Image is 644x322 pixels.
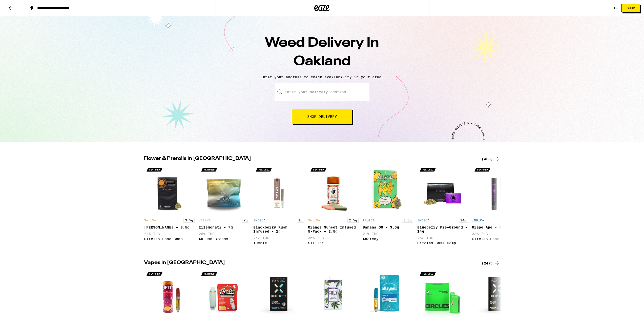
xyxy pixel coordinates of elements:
[307,115,337,118] span: Shop Delivery
[417,165,468,215] img: Circles Base Camp - Blueberry Pre-Ground - 14g
[253,236,304,240] p: 24% THC
[253,225,304,233] div: Blackberry Kush Infused - 1g
[472,219,484,222] p: INDICA
[144,165,195,248] div: Open page for Gush Rush - 3.5g from Circles Base Camp
[482,260,500,266] a: (247)
[363,269,413,319] img: Allswell - Biscotti - 1g
[363,219,375,222] p: INDICA
[363,232,413,236] p: 21% THC
[482,156,500,162] a: (458)
[472,232,523,236] p: 33% THC
[472,165,523,248] div: Open page for Grape Ape - 1g from Circles Base Camp
[144,165,195,215] img: Circles Base Camp - Gush Rush - 3.5g
[618,4,644,12] a: Shop
[308,219,320,222] p: SATIVA
[417,165,468,248] div: Open page for Blueberry Pre-Ground - 14g from Circles Base Camp
[234,34,411,71] h1: Weed Delivery In
[417,241,468,245] div: Circles Base Camp
[144,219,156,222] p: SATIVA
[297,218,304,223] p: 1g
[144,156,475,162] h2: Flower & Prerolls in [GEOGRAPHIC_DATA]
[472,165,523,215] img: Circles Base Camp - Grape Ape - 1g
[292,109,352,124] button: Shop Delivery
[606,7,618,10] a: Log In
[199,219,211,222] p: SATIVA
[472,225,523,229] div: Grape Ape - 1g
[417,269,468,319] img: Circles Base Camp - Apple Fritter AIO - 1g
[144,237,195,241] div: Circles Base Camp
[242,218,249,223] p: 7g
[363,165,413,248] div: Open page for Banana OG - 3.5g from Anarchy
[417,219,429,222] p: INDICA
[199,232,249,236] p: 26% THC
[5,75,639,79] p: Enter your address to check availability in your area.
[199,225,249,229] div: Illemonati - 7g
[417,225,468,233] div: Blueberry Pre-Ground - 14g
[253,165,304,248] div: Open page for Blackberry Kush Infused - 1g from Tumble
[308,165,359,215] img: STIIIZY - Orange Sunset Infused 5-Pack - 2.5g
[363,237,413,241] div: Anarchy
[253,241,304,245] div: Tumble
[294,55,350,68] span: Oakland
[199,269,249,319] img: Jeeter - Berry White AIO - 1g
[275,83,369,101] input: Enter your delivery address
[253,219,265,222] p: INDICA
[308,269,359,319] img: STIIIZY - OG - Hardcore OG - 0.5g
[417,236,468,240] p: 25% THC
[144,225,195,229] div: [PERSON_NAME] - 3.5g
[459,218,468,223] p: 14g
[308,241,359,245] div: STIIIZY
[144,260,475,266] h2: Vapes in [GEOGRAPHIC_DATA]
[308,165,359,248] div: Open page for Orange Sunset Infused 5-Pack - 2.5g from STIIIZY
[253,269,304,319] img: PAX - Pax High Purity: London Pound Cake - 1g
[627,7,635,10] span: Shop
[472,237,523,241] div: Circles Base Camp
[144,232,195,236] p: 24% THC
[472,269,523,319] img: PAX - High Purity: Mango Crack - 1g
[308,225,359,233] div: Orange Sunset Infused 5-Pack - 2.5g
[253,165,304,215] img: Tumble - Blackberry Kush Infused - 1g
[621,4,640,12] button: Shop
[183,218,195,223] p: 3.5g
[347,218,359,223] p: 2.5g
[199,237,249,241] div: Autumn Brands
[363,165,413,215] img: Anarchy - Banana OG - 3.5g
[402,218,413,223] p: 3.5g
[363,225,413,229] div: Banana OG - 3.5g
[199,165,249,215] img: Autumn Brands - Illemonati - 7g
[144,269,195,319] img: Jetty Extracts - Fire OG - 1g
[308,236,359,240] p: 36% THC
[199,165,249,248] div: Open page for Illemonati - 7g from Autumn Brands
